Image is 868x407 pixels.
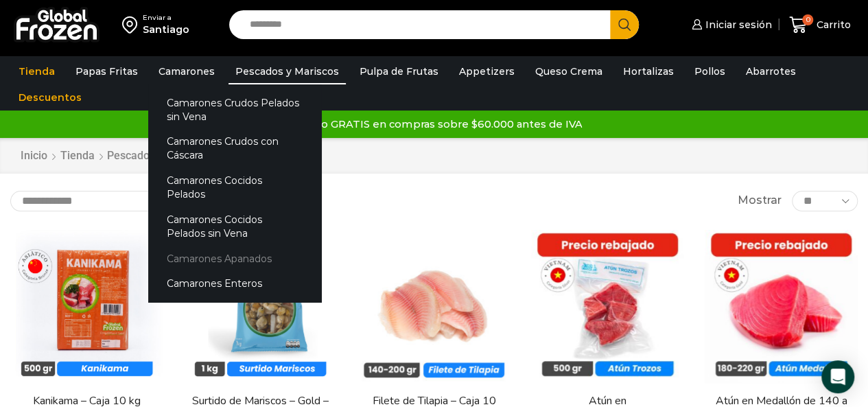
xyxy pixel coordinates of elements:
a: Hortalizas [616,58,681,84]
nav: Breadcrumb [20,148,211,164]
a: Camarones Cocidos Pelados sin Vena [148,207,321,246]
span: Mostrar [738,193,782,209]
a: Camarones [152,58,222,84]
a: Camarones Apanados [148,246,321,271]
a: Camarones Enteros [148,271,321,296]
a: Camarones Cocidos Pelados [148,168,321,207]
a: 0 Carrito [786,9,854,41]
a: Appetizers [452,58,521,84]
a: Pollos [688,58,732,84]
a: Descuentos [12,84,89,111]
select: Pedido de la tienda [10,191,185,211]
a: Pescados y Mariscos [228,58,346,84]
a: Abarrotes [739,58,803,84]
div: Santiago [143,23,189,36]
a: Queso Crema [528,58,609,84]
a: Camarones Crudos con Cáscara [148,129,321,168]
a: Pulpa de Frutas [353,58,445,84]
img: address-field-icon.svg [122,13,143,36]
span: 0 [802,14,813,25]
a: Camarones Crudos Pelados sin Vena [148,90,321,129]
button: Search button [610,10,639,39]
a: Inicio [20,148,48,164]
div: Open Intercom Messenger [821,360,854,393]
span: Iniciar sesión [702,18,772,32]
a: Tienda [12,58,62,84]
a: Iniciar sesión [688,11,772,38]
h1: Pescados y Mariscos [107,149,211,162]
div: Enviar a [143,13,189,23]
span: Carrito [813,18,851,32]
a: Tienda [60,148,95,164]
a: Papas Fritas [69,58,145,84]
